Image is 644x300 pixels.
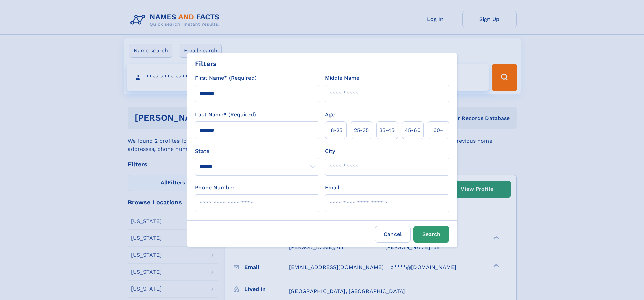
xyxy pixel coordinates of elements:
[325,111,335,119] label: Age
[413,226,449,243] button: Search
[325,184,339,192] label: Email
[195,59,217,69] div: Filters
[195,147,319,155] label: State
[325,147,335,155] label: City
[195,111,256,119] label: Last Name* (Required)
[375,226,411,243] label: Cancel
[433,126,444,134] span: 60+
[405,126,421,134] span: 45‑60
[379,126,395,134] span: 35‑45
[195,184,235,192] label: Phone Number
[195,74,257,82] label: First Name* (Required)
[325,74,359,82] label: Middle Name
[354,126,369,134] span: 25‑35
[329,126,342,134] span: 18‑25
